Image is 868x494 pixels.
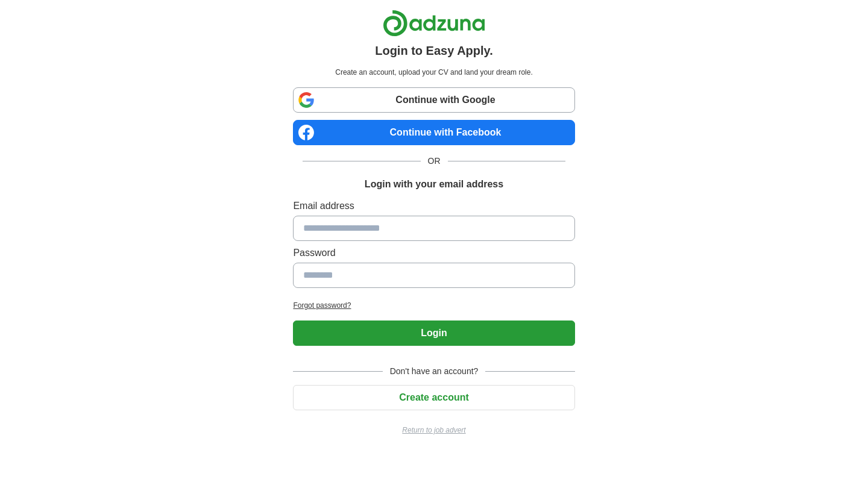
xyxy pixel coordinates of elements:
[293,199,574,213] label: Email address
[365,177,503,192] h1: Login with your email address
[293,246,574,260] label: Password
[421,155,448,167] span: OR
[375,42,493,60] h1: Login to Easy Apply.
[293,300,574,311] a: Forgot password?
[383,365,486,378] span: Don't have an account?
[293,392,574,402] a: Create account
[293,425,574,436] a: Return to job advert
[293,120,574,145] a: Continue with Facebook
[295,67,572,78] p: Create an account, upload your CV and land your dream role.
[293,320,574,346] button: Login
[383,10,485,37] img: Adzuna logo
[293,87,574,113] a: Continue with Google
[293,385,574,410] button: Create account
